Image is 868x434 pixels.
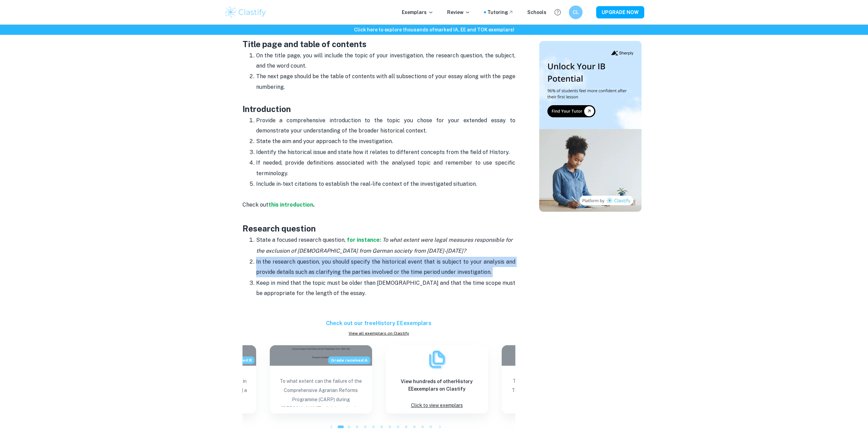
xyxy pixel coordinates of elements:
[347,237,381,243] strong: for instance:
[242,39,367,49] strong: Title page and table of contents
[569,5,583,19] button: CL
[552,6,563,18] button: Help and Feedback
[256,158,515,179] p: If needed, provide definitions associated with the analysed topic and remember to use specific te...
[391,378,483,393] h6: View hundreds of other History EE exemplars on Clastify
[242,200,515,210] p: Check out
[386,345,488,414] a: ExemplarsView hundreds of otherHistory EEexemplars on ClastifyClick to view exemplars
[1,26,867,33] h6: Click here to explore thousands of marked IA, EE and TOK exemplars !
[345,237,381,243] a: for instance:
[256,71,515,102] p: The next page should be the table of contents with all subsections of your essay along with the p...
[256,257,515,278] p: In the research question, you should specify the historical event that is subject to your analysi...
[402,9,433,16] p: Exemplars
[242,210,515,235] h3: Research question
[275,377,367,407] p: To what extent can the failure of the Comprehensive Agrarian Reforms Programme (CARP) during [PER...
[596,6,644,18] button: UPGRADE NOW
[268,201,313,208] a: this introduction
[539,41,642,212] img: Thumbnail
[256,51,515,71] p: On the title page, you will include the topic of your investigation, the research question, the s...
[507,377,599,407] p: To what extent were the Nuremberg Trials defendants afforded a fair due process?
[256,136,515,146] p: State the aim and your approach to the investigation.
[313,201,314,208] strong: .
[487,9,514,16] a: Tutoring
[256,147,515,157] p: Identify the historical issue and state how it relates to different concepts from the field of Hi...
[502,345,604,414] a: Blog exemplar: To what extent were the Nuremberg TrialsTo what extent were the Nuremberg Trials d...
[242,319,515,327] h6: Check out our free History EE exemplars
[256,235,515,256] li: State a focused research question,
[242,330,515,336] a: View all exemplars on Clastify
[256,237,513,254] i: To what extent were legal measures responsible for the exclusion of [DEMOGRAPHIC_DATA] from Germa...
[572,9,579,16] h6: CL
[256,179,515,189] p: Include in-text citations to establish the real-life context of the investigated situation.
[224,5,267,19] img: Clastify logo
[270,345,372,414] a: Blog exemplar: To what extent can the failure of the CoGrade received:ATo what extent can the fai...
[328,356,370,364] span: Grade received: A
[411,401,463,410] p: Click to view exemplars
[427,349,447,369] img: Exemplars
[256,115,515,136] p: Provide a comprehensive introduction to the topic you chose for your extended essay to demonstrat...
[256,278,515,299] p: Keep in mind that the topic must be older than [DEMOGRAPHIC_DATA] and that the time scope must be...
[447,9,470,16] p: Review
[527,9,546,16] a: Schools
[242,104,291,114] strong: Introduction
